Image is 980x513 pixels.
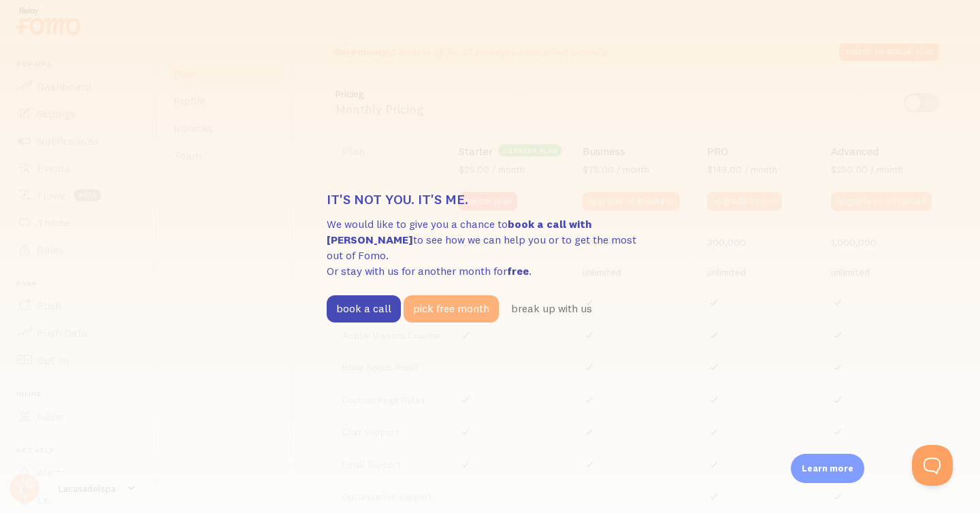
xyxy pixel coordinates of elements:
[802,462,853,475] p: Learn more
[502,295,602,322] button: break up with us
[404,295,499,322] button: pick free month
[327,191,653,208] h3: It's not you. It's me.
[791,454,864,483] div: Learn more
[507,264,529,278] strong: free
[912,445,953,486] iframe: Help Scout Beacon - Open
[327,216,653,278] p: We would like to give you a chance to to see how we can help you or to get the most out of Fomo. ...
[327,295,401,322] button: book a call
